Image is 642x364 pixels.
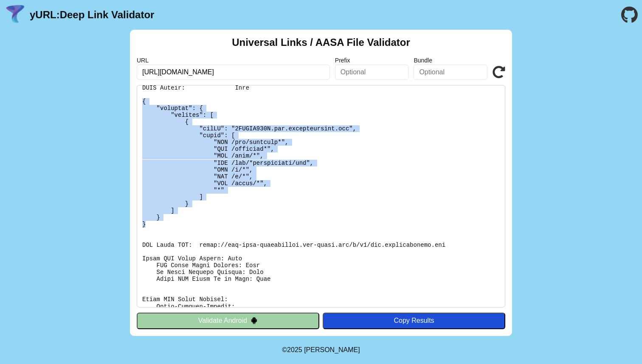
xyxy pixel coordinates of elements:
[287,346,302,353] span: 2025
[327,317,501,324] div: Copy Results
[4,4,26,26] img: yURL Logo
[137,57,330,64] label: URL
[282,336,360,364] footer: ©
[30,9,154,21] a: yURL:Deep Link Validator
[137,65,330,80] input: Required
[232,37,410,48] h2: Universal Links / AASA File Validator
[304,346,360,353] a: Michael Ibragimchayev's Personal Site
[414,57,487,64] label: Bundle
[414,65,487,80] input: Optional
[335,65,409,80] input: Optional
[137,85,505,308] pre: Lorem ipsu do: sitam://con.adipiscingeli.sed/.doei-tempo/incid-utl-etdo-magnaaliqua En Adminimv: ...
[335,57,409,64] label: Prefix
[323,313,505,329] button: Copy Results
[137,313,319,329] button: Validate Android
[251,317,258,324] img: droidIcon.svg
